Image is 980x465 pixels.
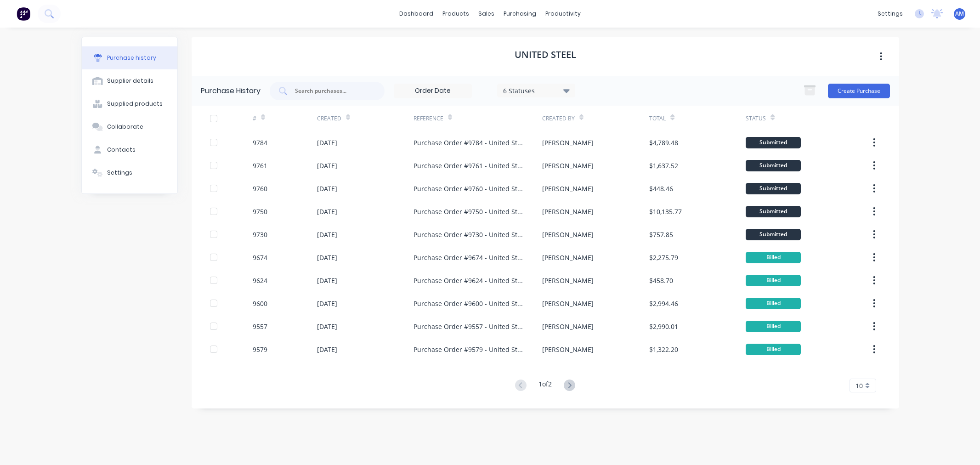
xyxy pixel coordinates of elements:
div: Billed [746,298,801,309]
div: [DATE] [317,138,337,147]
div: 9750 [253,207,267,216]
div: Submitted [746,183,801,194]
div: [PERSON_NAME] [542,184,594,193]
div: 6 Statuses [503,85,569,95]
div: $2,275.79 [649,253,678,262]
div: 1 of 2 [538,379,552,392]
div: Purchase Order #9784 - United Steel [414,138,524,147]
span: AM [955,10,964,18]
div: Total [649,114,666,123]
input: Search purchases... [294,86,370,96]
div: 9784 [253,138,267,147]
div: [PERSON_NAME] [542,161,594,170]
div: $458.70 [649,276,673,285]
div: Purchase Order #9579 - United Steel [414,345,524,354]
div: 9760 [253,184,267,193]
button: Contacts [82,138,177,161]
div: 9579 [253,345,267,354]
button: Collaborate [82,115,177,138]
button: Supplier details [82,69,177,92]
span: 10 [855,381,863,391]
div: Submitted [746,137,801,148]
div: Purchase Order #9761 - United Steel [414,161,524,170]
img: Factory [17,7,30,21]
div: [DATE] [317,253,337,262]
div: $2,994.46 [649,299,678,308]
div: 9761 [253,161,267,170]
div: [PERSON_NAME] [542,138,594,147]
div: $448.46 [649,184,673,193]
div: [PERSON_NAME] [542,322,594,331]
div: # [253,114,256,123]
div: [DATE] [317,184,337,193]
div: Purchase history [107,54,156,62]
div: $2,990.01 [649,322,678,331]
button: Settings [82,161,177,184]
div: Status [746,114,766,123]
div: Purchase Order #9750 - United Steel [414,207,524,216]
div: [PERSON_NAME] [542,207,594,216]
div: Purchase Order #9730 - United Steel [414,230,524,239]
div: [PERSON_NAME] [542,230,594,239]
div: [PERSON_NAME] [542,345,594,354]
div: [DATE] [317,161,337,170]
div: $1,637.52 [649,161,678,170]
div: 9557 [253,322,267,331]
div: Submitted [746,160,801,171]
div: $757.85 [649,230,673,239]
div: Purchase Order #9760 - United Steel [414,184,524,193]
div: Reference [414,114,443,123]
div: [PERSON_NAME] [542,276,594,285]
div: Purchase Order #9557 - United Steel [414,322,524,331]
button: Supplied products [82,92,177,115]
button: Create Purchase [828,84,890,98]
div: purchasing [499,7,541,21]
div: Supplier details [107,77,153,85]
h1: United Steel [515,49,576,60]
a: dashboard [395,7,438,21]
div: 9600 [253,299,267,308]
div: sales [474,7,499,21]
div: [DATE] [317,276,337,285]
div: 9624 [253,276,267,285]
div: [DATE] [317,322,337,331]
div: Billed [746,252,801,263]
div: $10,135.77 [649,207,682,216]
div: [DATE] [317,299,337,308]
div: [PERSON_NAME] [542,253,594,262]
div: Contacts [107,146,136,154]
div: Collaborate [107,123,143,131]
div: Submitted [746,229,801,240]
div: Billed [746,275,801,286]
div: Settings [107,169,132,177]
div: Purchase Order #9624 - United Steel [414,276,524,285]
div: 9730 [253,230,267,239]
div: Billed [746,344,801,355]
div: Purchase History [201,85,261,96]
div: [DATE] [317,345,337,354]
input: Order Date [394,84,471,98]
div: Submitted [746,206,801,217]
div: Purchase Order #9674 - United Steel [414,253,524,262]
div: settings [873,7,907,21]
div: $4,789.48 [649,138,678,147]
div: [DATE] [317,207,337,216]
div: $1,322.20 [649,345,678,354]
div: 9674 [253,253,267,262]
div: Supplied products [107,100,163,108]
div: [PERSON_NAME] [542,299,594,308]
div: products [438,7,474,21]
div: productivity [541,7,585,21]
div: Purchase Order #9600 - United Steel [414,299,524,308]
div: [DATE] [317,230,337,239]
button: Purchase history [82,46,177,69]
div: Created By [542,114,575,123]
div: Created [317,114,341,123]
div: Billed [746,321,801,332]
